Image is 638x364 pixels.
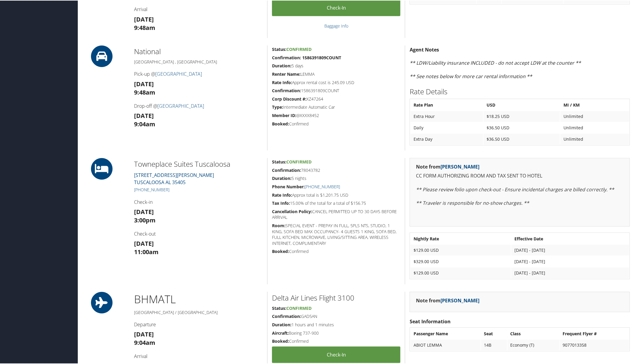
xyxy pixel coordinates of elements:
em: ** See notes below for more car rental information ** [410,72,532,79]
th: Class [508,328,559,339]
td: $129.00 USD [411,244,511,255]
h4: Check-in [134,198,263,205]
h5: GAD5AN [272,313,400,319]
h5: LEMMA [272,71,400,77]
h5: @XXXX8452 [272,112,400,118]
strong: Renter Name: [272,71,300,76]
h4: Pick-up @ [134,70,263,77]
h5: Approx total is $1,201.75 USD [272,192,400,198]
strong: Booked: [272,248,289,254]
h5: Intermediate Automatic Car [272,104,400,110]
strong: 9:04am [134,119,155,128]
td: Daily [411,122,483,133]
strong: 3:00pm [134,216,156,224]
th: Frequent Flyer # [560,328,629,339]
strong: 9:48am [134,88,155,96]
strong: 11:00am [134,247,159,255]
a: [PERSON_NAME] [440,297,479,303]
td: Unlimited [560,110,629,121]
a: Check-in [272,346,400,363]
strong: Room: [272,222,285,228]
strong: Booked: [272,120,289,126]
h4: Arrival [134,352,263,359]
strong: Cancellation Policy: [272,208,312,214]
a: [PHONE_NUMBER] [134,186,169,192]
strong: Agent Notes [410,46,439,52]
h2: Delta Air Lines Flight 3100 [272,292,400,302]
h2: Towneplace Suites Tuscaloosa [134,158,263,169]
strong: 9:48am [134,23,155,31]
h5: SPECIAL EVENT - PREPAY IN FULL, 5PLS NTS, STUDIO, 1 KING, SOFA BED MAX OCCUPANCY- 4 GUESTS 1 KING... [272,222,400,245]
td: Unlimited [560,122,629,133]
td: 9077013358 [560,339,629,350]
h5: 78043782 [272,167,400,173]
a: [PHONE_NUMBER] [305,183,340,189]
td: Extra Day [411,133,483,144]
p: CC FORM AUTHORIZING ROOM AND TAX SENT TO HOTEL [416,172,624,179]
th: Rate Plan [411,99,483,110]
strong: Status: [272,305,286,310]
span: Confirmed [286,158,312,164]
strong: Rate Info: [272,192,292,197]
td: $329.00 USD [411,256,511,266]
td: $36.50 USD [484,122,560,133]
td: [DATE] - [DATE] [511,244,629,255]
strong: Status: [272,46,286,51]
td: $18.25 USD [484,110,560,121]
td: Unlimited [560,133,629,144]
th: MI / KM [560,99,629,110]
h1: BHM ATL [134,291,263,306]
td: [DATE] - [DATE] [511,267,629,278]
h5: 1 hours and 1 minutes [272,321,400,327]
h5: 1586391809COUNT [272,87,400,93]
h4: Drop-off @ [134,102,263,109]
td: ABIOT LEMMA [411,339,480,350]
td: [DATE] - [DATE] [511,256,629,266]
td: Economy (T) [508,339,559,350]
strong: Phone Number: [272,183,305,189]
strong: [DATE] [134,15,154,23]
h5: Confirmed [272,120,400,126]
h5: 5 days [272,62,400,68]
td: $129.00 USD [411,267,511,278]
th: Passenger Name [411,328,480,339]
h4: Departure [134,321,263,327]
strong: Status: [272,158,286,164]
strong: Confirmation: 1586391809COUNT [272,54,341,60]
strong: Seat Information [410,318,451,324]
span: Confirmed [286,305,312,310]
strong: Corp Discount #: [272,95,306,101]
h5: 5 nights [272,175,400,181]
h4: Check-out [134,230,263,236]
a: [GEOGRAPHIC_DATA] [157,102,204,109]
h5: Approx rental cost is 245.09 USD [272,79,400,85]
strong: [DATE] [134,330,154,338]
strong: [DATE] [134,239,154,247]
th: Effective Date [511,233,629,244]
strong: [DATE] [134,79,154,87]
strong: Tax Info: [272,200,290,205]
th: Seat [481,328,507,339]
strong: Rate Info: [272,79,292,85]
a: Baggage Info [324,22,348,28]
em: ** Please review folio upon check-out - Ensure incidental charges are billed correctly. ** [416,186,614,192]
h5: CANCEL PERMITTED UP TO 30 DAYS BEFORE ARRIVAL [272,208,400,220]
strong: Note from [416,297,479,303]
h5: [GEOGRAPHIC_DATA] / [GEOGRAPHIC_DATA] [134,309,263,315]
h5: 15.00% of the total for a total of $156.75 [272,200,400,206]
span: Confirmed [286,46,312,51]
strong: Note from [416,163,479,169]
h5: Boeing 737-900 [272,330,400,336]
a: [GEOGRAPHIC_DATA] [155,70,202,77]
td: Extra Hour [411,110,483,121]
h2: National [134,46,263,56]
a: [STREET_ADDRESS][PERSON_NAME]TUSCALOOSA AL 35405 [134,171,214,185]
strong: Confirmation: [272,167,301,172]
strong: Duration: [272,321,291,327]
th: USD [484,99,560,110]
strong: Duration: [272,62,291,68]
strong: Type: [272,104,283,109]
em: ** Traveler is responsible for no-show charges. ** [416,199,529,206]
strong: Booked: [272,338,289,343]
strong: Duration: [272,175,291,181]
